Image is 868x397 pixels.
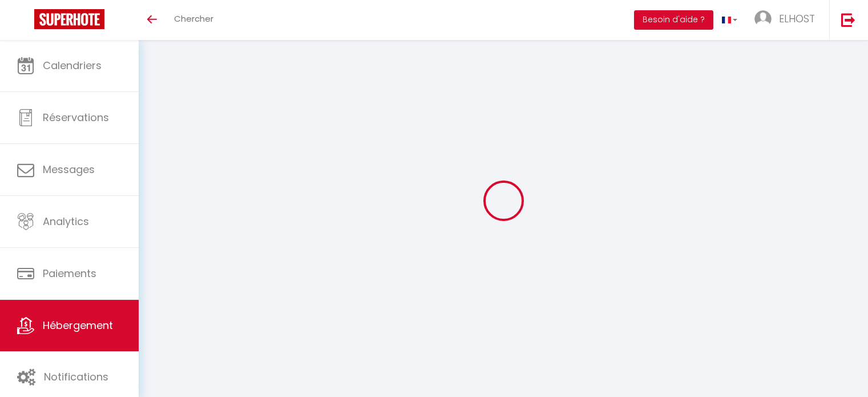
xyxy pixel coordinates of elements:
img: logout [841,13,855,27]
span: Paiements [43,266,96,280]
span: Analytics [43,214,89,228]
img: Super Booking [34,9,104,29]
span: Messages [43,162,95,177]
span: Hébergement [43,318,113,332]
span: Calendriers [43,58,102,73]
span: ELHOST [779,11,815,26]
span: Chercher [174,13,213,25]
img: ... [754,10,772,27]
span: Notifications [44,370,108,384]
button: Besoin d'aide ? [634,10,713,30]
span: Réservations [43,110,109,125]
